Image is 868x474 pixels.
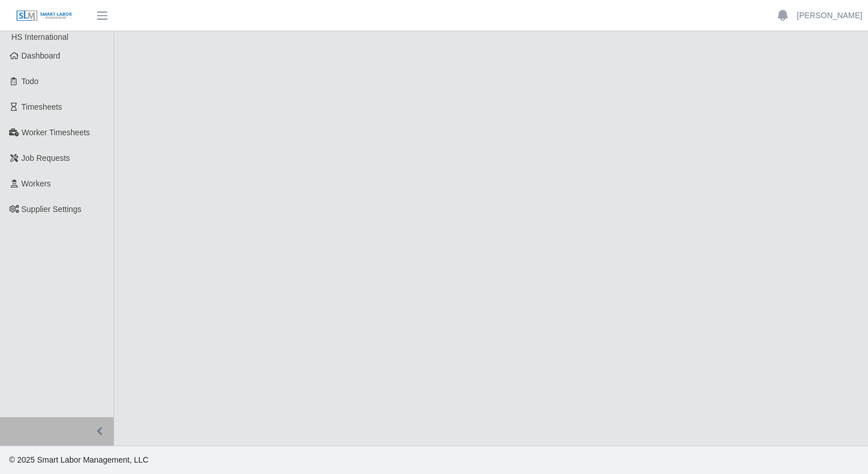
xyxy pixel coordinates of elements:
[22,102,62,111] span: Timesheets
[22,205,82,214] span: Supplier Settings
[797,10,862,22] a: [PERSON_NAME]
[11,32,68,41] span: HS International
[16,10,73,22] img: SLM Logo
[22,153,70,163] span: Job Requests
[9,455,148,464] span: © 2025 Smart Labor Management, LLC
[22,128,90,137] span: Worker Timesheets
[22,51,61,60] span: Dashboard
[22,179,51,188] span: Workers
[22,77,39,86] span: Todo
